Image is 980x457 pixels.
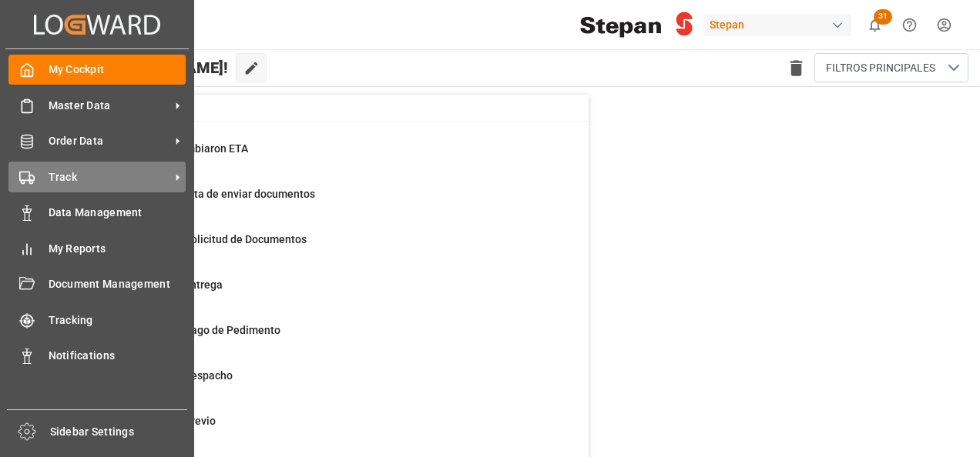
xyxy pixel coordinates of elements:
img: Stepan_Company_logo.svg.png_1713531530.png [580,12,693,38]
a: Tracking [8,305,186,335]
span: Data Management [49,205,186,221]
span: FILTROS PRINCIPALES [826,60,935,76]
button: show 31 new notifications [857,8,892,42]
a: My Cockpit [8,55,186,85]
a: Notifications [8,341,186,371]
span: Tracking [49,312,186,329]
span: Track [49,169,170,185]
span: My Reports [49,241,186,257]
a: 3Pendiente de DespachoFinal Delivery [78,368,569,400]
button: open menu [814,53,968,82]
span: Pendiente de Pago de Pedimento [116,324,280,336]
a: Data Management [8,198,186,228]
span: Notifications [49,348,186,364]
span: Ordenes que falta de enviar documentos [116,188,315,200]
a: Document Management [8,269,186,299]
button: Stepan [703,10,857,39]
span: Master Data [49,98,170,114]
span: Ordenes para Solicitud de Documentos [116,233,307,245]
span: Document Management [49,276,186,292]
a: 10Embarques cambiaron ETAContainer Schema [78,141,569,173]
a: 93Pendiente de entregaFinal Delivery [78,277,569,309]
a: 733Pendiente de PrevioFinal Delivery [78,413,569,445]
button: Help Center [892,8,927,42]
span: Sidebar Settings [50,424,188,440]
span: 31 [874,9,892,25]
a: 14Ordenes que falta de enviar documentosContainer Schema [78,186,569,218]
div: Stepan [703,14,851,36]
a: 8Ordenes para Solicitud de DocumentosPurchase Orders [78,232,569,264]
a: 0Pendiente de Pago de PedimentoFinal Delivery [78,322,569,355]
a: My Reports [8,233,186,263]
span: Order Data [49,133,170,149]
span: My Cockpit [49,62,186,78]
